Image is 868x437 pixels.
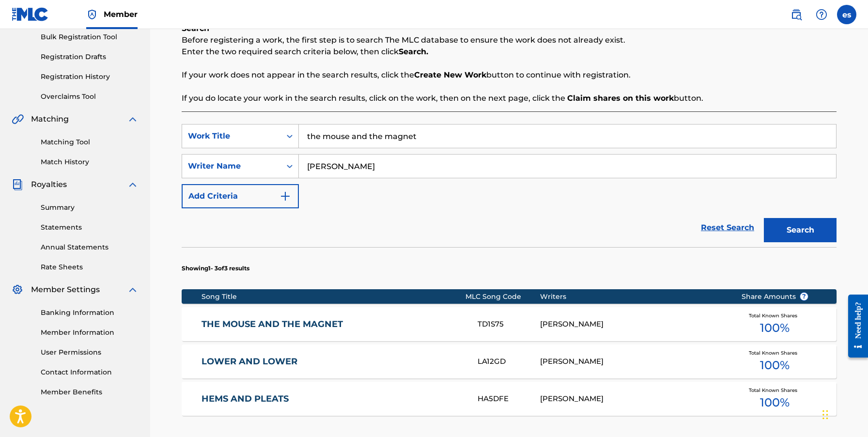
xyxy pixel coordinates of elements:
[837,5,856,24] div: User Menu
[188,130,275,142] div: Work Title
[41,92,139,102] a: Overclaims Tool
[31,113,69,125] span: Matching
[127,284,139,296] img: expand
[182,46,837,58] p: Enter the two required search criteria below, then click
[41,72,139,82] a: Registration History
[820,390,868,437] iframe: Chat Widget
[12,7,49,21] img: MLC Logo
[182,264,249,273] p: Showing 1 - 3 of 3 results
[201,356,465,367] a: LOWER AND LOWER
[104,9,138,20] span: Member
[41,222,139,233] a: Statements
[822,400,828,429] div: Drag
[41,32,139,42] a: Bulk Registration Tool
[414,70,486,79] strong: Create New Work
[86,9,98,20] img: Top Rightsholder
[567,94,674,103] strong: Claim shares on this work
[790,9,802,20] img: search
[787,5,806,24] a: Public Search
[41,308,139,318] a: Banking Information
[182,184,299,208] button: Add Criteria
[696,217,759,238] a: Reset Search
[182,124,837,247] form: Search Form
[41,137,139,147] a: Matching Tool
[201,292,465,302] div: Song Title
[12,179,23,190] img: Royalties
[201,393,465,405] a: HEMS AND PLEATS
[41,242,139,252] a: Annual Statements
[749,312,801,319] span: Total Known Shares
[31,179,67,190] span: Royalties
[182,34,837,46] p: Before registering a work, the first step is to search The MLC database to ensure the work does n...
[812,5,831,24] div: Help
[742,292,808,302] span: Share Amounts
[201,319,465,330] a: THE MOUSE AND THE MAGNET
[800,293,808,300] span: ?
[188,160,275,172] div: Writer Name
[760,394,790,411] span: 100 %
[41,157,139,167] a: Match History
[12,113,24,125] img: Matching
[41,347,139,358] a: User Permissions
[12,284,23,296] img: Member Settings
[41,328,139,338] a: Member Information
[31,284,100,296] span: Member Settings
[41,203,139,213] a: Summary
[182,93,837,104] p: If you do locate your work in the search results, click on the work, then on the next page, click...
[540,393,727,405] div: [PERSON_NAME]
[279,190,291,202] img: 9d2ae6d4665cec9f34b9.svg
[478,356,540,367] div: LA12GD
[465,292,540,302] div: MLC Song Code
[478,393,540,405] div: HA5DFE
[760,319,790,337] span: 100 %
[41,387,139,397] a: Member Benefits
[760,357,790,374] span: 100 %
[478,319,540,330] div: TD1S75
[127,113,139,125] img: expand
[41,367,139,377] a: Contact Information
[749,387,801,394] span: Total Known Shares
[764,218,837,242] button: Search
[41,262,139,272] a: Rate Sheets
[182,69,837,81] p: If your work does not appear in the search results, click the button to continue with registration.
[540,292,727,302] div: Writers
[816,9,827,20] img: help
[749,349,801,357] span: Total Known Shares
[540,319,727,330] div: [PERSON_NAME]
[399,47,428,56] strong: Search.
[841,287,868,365] iframe: Resource Center
[41,52,139,62] a: Registration Drafts
[540,356,727,367] div: [PERSON_NAME]
[127,179,139,190] img: expand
